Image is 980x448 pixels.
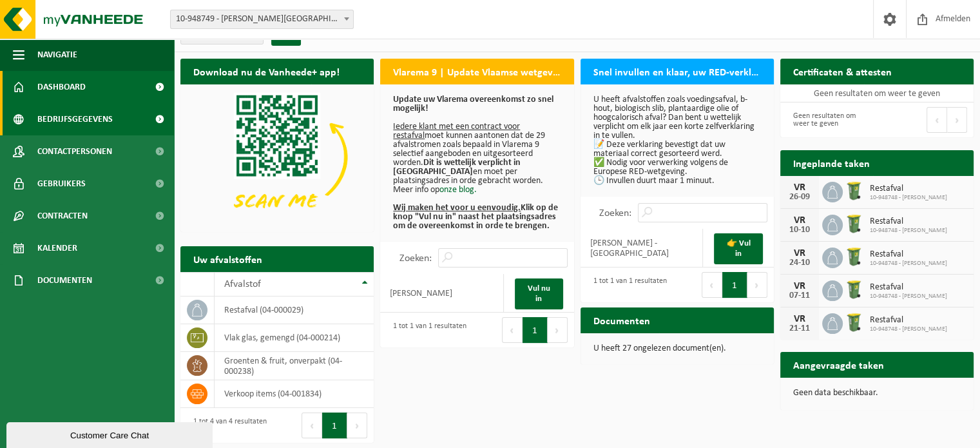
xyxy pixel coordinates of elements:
span: Navigatie [37,39,77,71]
button: Next [947,107,967,133]
div: VR [787,281,812,291]
div: 21-11 [787,324,812,333]
button: 1 [322,413,347,438]
div: 1 tot 4 van 4 resultaten [187,411,267,440]
span: Contactpersonen [37,135,112,168]
h2: Download nu de Vanheede+ app! [180,59,352,84]
span: Bedrijfsgegevens [37,103,113,135]
div: VR [787,314,812,324]
b: Update uw Vlarema overeenkomst zo snel mogelijk! [393,95,553,113]
td: vlak glas, gemengd (04-000214) [215,324,374,352]
img: WB-0240-HPE-GN-50 [843,278,865,300]
span: Dashboard [37,71,86,103]
span: 10-948748 - [PERSON_NAME] [870,326,947,333]
p: U heeft 27 ongelezen document(en). [593,344,761,353]
button: 1 [523,317,548,343]
span: 10-948748 - [PERSON_NAME] [870,260,947,268]
div: 24-10 [787,258,812,268]
img: WB-0240-HPE-GN-50 [843,311,865,333]
span: Restafval [870,282,947,293]
td: groenten & fruit, onverpakt (04-000238) [215,352,374,380]
span: Restafval [870,249,947,260]
img: WB-0240-HPE-GN-50 [843,213,865,235]
h2: Ingeplande taken [780,150,883,175]
button: Next [747,272,767,298]
span: 10-948749 - IVO LEENKNEGT - OUDENBURG [171,10,353,28]
span: Restafval [870,184,947,194]
div: VR [787,215,812,226]
span: 10-948748 - [PERSON_NAME] [870,227,947,235]
p: U heeft afvalstoffen zoals voedingsafval, b-hout, biologisch slib, plantaardige olie of hoogcalor... [593,95,761,186]
span: 10-948749 - IVO LEENKNEGT - OUDENBURG [170,10,354,29]
div: VR [787,182,812,193]
div: 10-10 [787,226,812,235]
u: Wij maken het voor u eenvoudig. [393,203,521,213]
span: Contracten [37,200,88,232]
p: moet kunnen aantonen dat de 29 afvalstromen zoals bepaald in Vlarema 9 selectief aangeboden en ui... [393,95,561,231]
span: 10-948748 - [PERSON_NAME] [870,194,947,202]
h2: Snel invullen en klaar, uw RED-verklaring voor 2025 [581,59,774,84]
div: 26-09 [787,193,812,202]
u: Iedere klant met een contract voor restafval [393,122,520,141]
td: Geen resultaten om weer te geven [780,84,974,102]
button: Next [347,413,367,438]
span: Gebruikers [37,168,86,200]
span: 10-948748 - [PERSON_NAME] [870,293,947,300]
span: Documenten [37,264,92,297]
b: Dit is wettelijk verplicht in [GEOGRAPHIC_DATA] [393,158,521,177]
iframe: chat widget [6,420,215,448]
img: WB-0240-HPE-GN-50 [843,246,865,268]
td: [PERSON_NAME] - [GEOGRAPHIC_DATA] [581,229,704,268]
div: VR [787,248,812,258]
h2: Certificaten & attesten [780,59,905,84]
a: Vul nu in [515,278,562,309]
label: Zoeken: [399,253,432,264]
img: Download de VHEPlus App [180,84,374,229]
span: Restafval [870,315,947,326]
img: WB-0240-HPE-GN-50 [843,180,865,202]
button: Previous [302,413,322,438]
a: onze blog. [439,185,477,195]
label: Zoeken: [599,208,631,219]
td: [PERSON_NAME] [380,274,504,313]
button: Previous [702,272,722,298]
p: Geen data beschikbaar. [793,389,961,398]
b: Klik op de knop "Vul nu in" naast het plaatsingsadres om de overeenkomst in orde te brengen. [393,203,558,231]
button: Previous [502,317,523,343]
span: Kalender [37,232,77,264]
a: 👉 Vul in [714,233,763,264]
h2: Uw afvalstoffen [180,246,275,271]
span: Afvalstof [224,279,261,289]
td: restafval (04-000029) [215,297,374,324]
button: 1 [722,272,747,298]
div: 1 tot 1 van 1 resultaten [387,316,466,344]
h2: Documenten [581,307,663,333]
div: Geen resultaten om weer te geven [787,106,870,134]
div: 07-11 [787,291,812,300]
h2: Aangevraagde taken [780,352,897,377]
span: Restafval [870,217,947,227]
td: verkoop items (04-001834) [215,380,374,408]
div: 1 tot 1 van 1 resultaten [587,271,667,299]
h2: Vlarema 9 | Update Vlaamse wetgeving [380,59,573,84]
button: Previous [927,107,947,133]
button: Next [548,317,568,343]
